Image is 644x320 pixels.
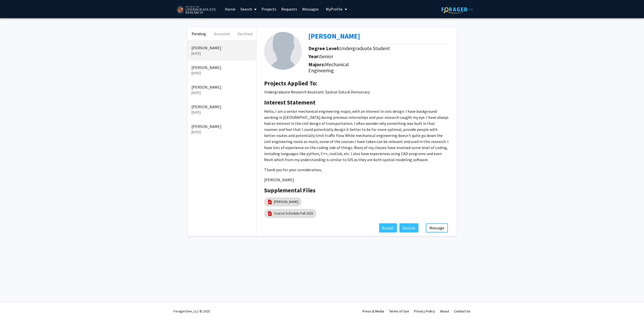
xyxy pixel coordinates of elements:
[233,27,256,41] button: Declined
[308,61,325,67] b: Majors:
[308,53,320,59] b: Year:
[320,53,333,59] span: Senior
[191,104,252,110] p: [PERSON_NAME]
[264,98,315,106] b: Interest Statement
[279,0,300,18] a: Requests
[274,211,313,216] a: Course Schedule Fall 2025
[426,223,448,232] button: Message
[191,123,252,129] p: [PERSON_NAME]
[274,199,298,204] a: [PERSON_NAME]
[187,27,210,41] button: Pending
[238,0,259,18] a: Search
[308,31,360,41] b: [PERSON_NAME]
[264,177,449,183] p: [PERSON_NAME]
[175,4,217,16] img: University of Maryland Logo
[267,199,273,205] img: pdf_icon.png
[264,108,449,163] p: Hello, I am a senior mechanical engineering major, with an interest in civic design. I have backg...
[363,309,384,313] a: Press & Media
[191,70,252,76] p: [DATE]
[454,309,470,313] a: Contact Us
[300,0,321,18] a: Messages
[414,309,435,313] a: Privacy Policy
[326,7,343,12] span: My Profile
[174,302,210,320] div: ForagerOne, LLC © 2025
[264,32,302,70] img: Profile Picture
[191,51,252,56] p: [DATE]
[308,45,339,51] b: Degree Level:
[308,61,349,74] span: Mechanical Engineering
[210,27,233,41] button: Accepted
[339,45,390,51] span: Undergraduate Student
[264,79,317,87] b: Projects Applied To:
[399,223,418,232] button: Decline
[4,297,21,316] iframe: Chat
[191,64,252,70] p: [PERSON_NAME]
[191,129,252,135] p: [DATE]
[222,0,238,18] a: Home
[441,6,473,13] img: ForagerOne Logo
[191,45,252,51] p: [PERSON_NAME]
[264,167,449,173] p: Thank you for your consideration,
[440,309,449,313] a: About
[259,0,279,18] a: Projects
[264,89,449,95] p: Undergraduate Research Assistant: Spatial Data & Democracy
[191,110,252,115] p: [DATE]
[308,31,360,41] a: Opens in a new tab
[379,223,397,232] button: Accept
[191,84,252,90] p: [PERSON_NAME]
[191,90,252,95] p: [DATE]
[267,211,273,216] img: pdf_icon.png
[389,309,409,313] a: Terms of Use
[264,187,449,194] h4: Supplemental Files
